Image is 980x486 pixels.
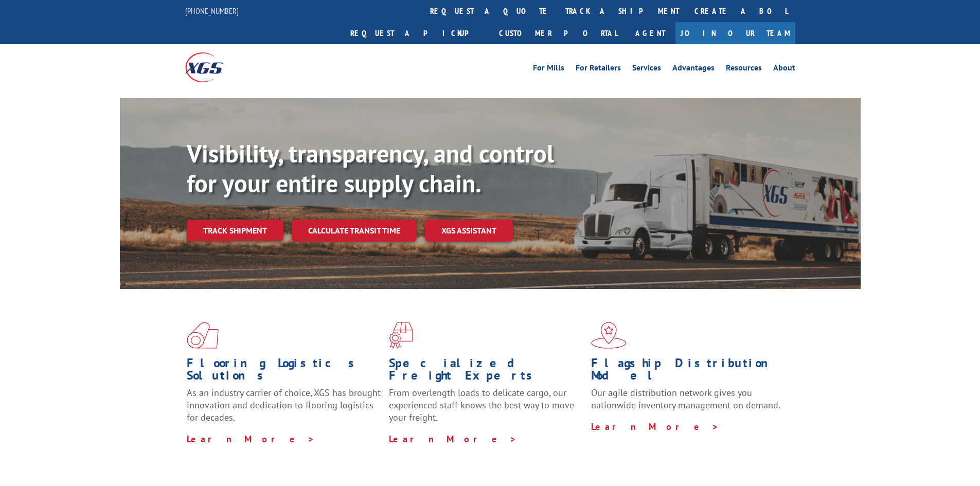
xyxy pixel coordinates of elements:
h1: Flooring Logistics Solutions [187,357,381,387]
b: Visibility, transparency, and control for your entire supply chain. [187,137,554,199]
a: For Retailers [576,64,621,75]
a: About [773,64,795,75]
a: Calculate transit time [292,220,417,242]
a: Learn More > [187,433,315,445]
p: From overlength loads to delicate cargo, our experienced staff knows the best way to move your fr... [389,387,583,433]
a: Resources [726,64,762,75]
span: As an industry carrier of choice, XGS has brought innovation and dedication to flooring logistics... [187,387,381,423]
h1: Specialized Freight Experts [389,357,583,387]
h1: Flagship Distribution Model [591,357,786,387]
a: Customer Portal [491,22,625,44]
a: Services [632,64,661,75]
a: Advantages [672,64,715,75]
a: Request a pickup [343,22,491,44]
a: Join Our Team [675,22,795,44]
a: XGS ASSISTANT [425,220,513,242]
a: [PHONE_NUMBER] [185,6,239,16]
a: Learn More > [591,421,719,433]
img: xgs-icon-total-supply-chain-intelligence-red [187,322,219,349]
img: xgs-icon-focused-on-flooring-red [389,322,413,349]
a: Agent [625,22,675,44]
a: Track shipment [187,220,283,241]
img: xgs-icon-flagship-distribution-model-red [591,322,627,349]
a: For Mills [533,64,564,75]
a: Learn More > [389,433,517,445]
span: Our agile distribution network gives you nationwide inventory management on demand. [591,387,780,411]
